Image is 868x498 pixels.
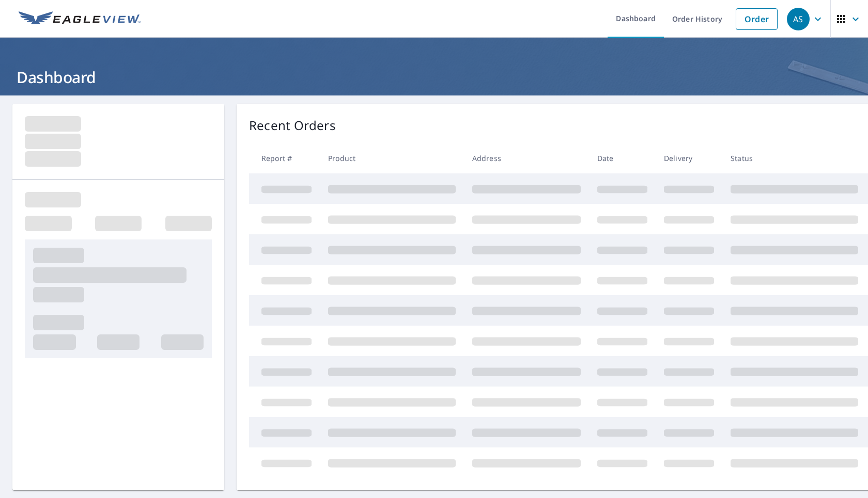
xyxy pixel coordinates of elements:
th: Address [464,143,589,173]
p: Recent Orders [249,116,336,135]
a: Order [736,8,778,30]
th: Date [589,143,656,173]
div: AS [787,8,810,30]
h1: Dashboard [12,67,856,88]
img: EV Logo [19,11,141,27]
th: Report # [249,143,320,173]
th: Status [722,143,866,173]
th: Delivery [656,143,722,173]
th: Product [320,143,464,173]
